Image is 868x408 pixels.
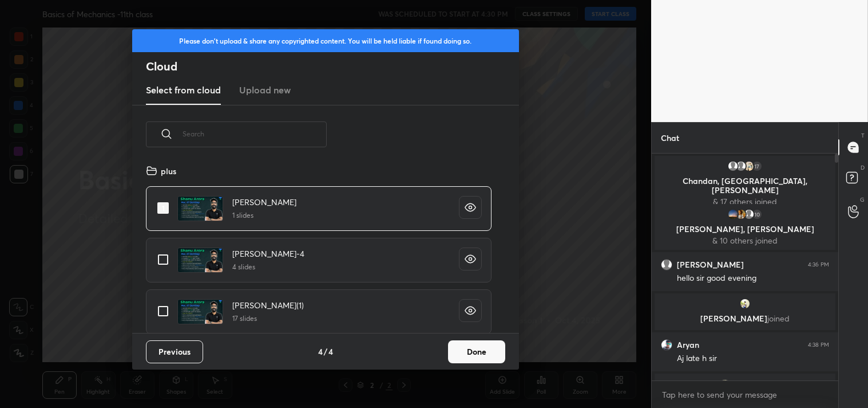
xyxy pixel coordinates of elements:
[751,209,763,220] div: 10
[727,160,739,172] img: default.png
[661,225,829,234] p: [PERSON_NAME], [PERSON_NAME]
[743,160,755,172] img: 6cecaa46f8e04a449529f92c28765306.jpg
[328,346,333,358] h4: 4
[161,165,176,177] h4: plus
[661,259,672,270] img: default.png
[861,163,865,172] p: D
[661,197,829,206] p: & 17 others joined
[808,342,829,348] div: 4:38 PM
[719,379,730,391] img: f94f666b75404537a3dc3abc1e0511f3.jpg
[661,236,829,245] p: & 10 others joined
[183,109,327,158] input: Search
[232,196,296,208] h4: [PERSON_NAME]
[132,29,519,52] div: Please don't upload & share any copyrighted content. You will be held liable if found doing so.
[677,353,829,364] div: Aj late h sir
[146,59,519,74] h2: Cloud
[767,313,790,324] span: joined
[677,340,699,350] h6: Aryan
[661,176,829,195] p: Chandan, [GEOGRAPHIC_DATA], [PERSON_NAME]
[739,298,751,309] img: c63582da95424894afeb44b79cbce70f.jpg
[324,346,327,358] h4: /
[177,299,223,324] img: 170625990725YAY1.pdf
[652,123,688,153] p: Chat
[743,209,755,220] img: default.png
[661,339,672,351] img: cf448a3337934fd08d8202b0a957ae5c.jpg
[652,154,838,380] div: grid
[232,210,296,221] h5: 1 slides
[146,83,221,97] h3: Select from cloud
[318,346,323,358] h4: 4
[132,160,505,334] div: grid
[146,340,203,363] button: Previous
[232,248,304,260] h4: [PERSON_NAME]-4
[448,340,505,363] button: Done
[735,209,747,220] img: ec5ac65015c04a1faa1e304ad744bb67.jpg
[727,209,739,220] img: 3
[661,314,829,323] p: [PERSON_NAME]
[861,131,865,140] p: T
[677,273,829,284] div: hello sir good evening
[735,160,747,172] img: default.png
[232,313,304,324] h5: 17 slides
[177,248,223,273] img: 1705722408W0FME8.pdf
[751,160,763,172] div: 17
[860,195,865,204] p: G
[232,299,304,311] h4: [PERSON_NAME](1)
[232,262,304,272] h5: 4 slides
[177,196,223,221] img: 170400434874669M.pdf
[677,260,744,270] h6: [PERSON_NAME]
[808,261,829,268] div: 4:36 PM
